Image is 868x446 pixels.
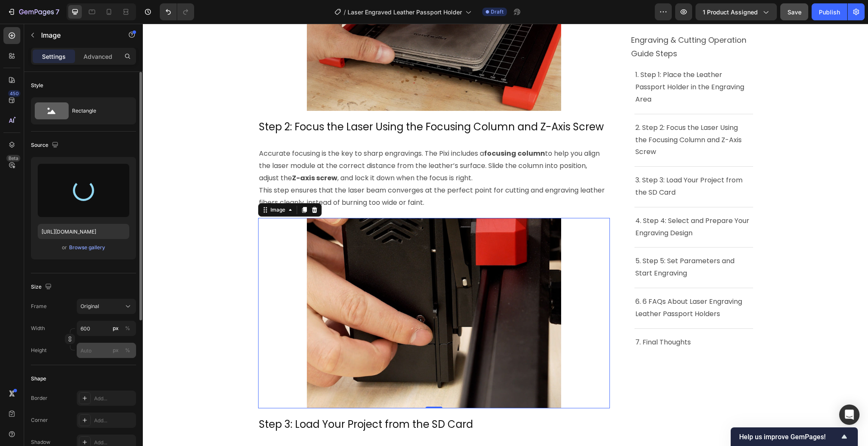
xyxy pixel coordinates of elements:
div: Shadow [31,438,50,446]
button: px [122,345,133,355]
div: Rich Text Editor. Editing area: main [492,150,610,176]
div: 关键词（按流量） [96,51,139,56]
label: Height [31,347,47,354]
p: Step 3: Load Your Project from the SD Card [116,394,475,407]
div: Open Intercom Messenger [839,405,860,425]
p: ⁠⁠⁠⁠⁠⁠⁠ [492,232,609,256]
img: website_grey.svg [14,22,20,30]
div: Shape [31,375,46,383]
span: or [62,242,67,253]
div: Rectangle [72,101,124,121]
div: Source [31,140,60,151]
label: Width [31,325,45,332]
div: Rich Text Editor. Editing area: main [492,271,610,297]
p: ⁠⁠⁠⁠⁠⁠⁠ [492,151,609,176]
input: px% [77,321,136,336]
iframe: Design area [143,24,868,446]
div: % [125,347,130,354]
div: Rich Text Editor. Editing area: main [492,231,610,257]
button: Show survey - Help us improve GemPages! [739,432,849,442]
div: 域名概述 [44,51,65,56]
p: 7 [56,7,59,17]
span: Help us improve GemPages! [739,433,839,441]
p: This step ensures that the laser beam converges at the perfect point for cutting and engraving le... [116,161,466,185]
a: 7. Final Thoughts [492,314,548,323]
div: Browse gallery [69,244,105,251]
span: / [344,8,346,17]
div: v 4.0.25 [24,14,42,20]
div: Style [31,82,43,89]
div: Add... [94,395,134,402]
div: Rich Text Editor. Editing area: main [492,45,610,83]
a: 4. Step 4: Select and Prepare Your Engraving Design [492,192,608,214]
div: px [113,347,119,354]
button: 1 product assigned [696,3,777,20]
button: Publish [812,3,847,20]
a: 5. Step 5: Set Parameters and Start Engraving [492,233,593,255]
div: Rich Text Editor. Editing area: main [492,190,610,217]
button: 7 [3,3,63,20]
div: Rich Text Editor. Editing area: main [492,312,610,326]
button: % [111,345,121,355]
input: px% [77,343,136,358]
a: 3. Step 3: Load Your Project from the SD Card [492,152,601,174]
span: 1 product assigned [703,8,758,17]
div: Beta [6,155,20,162]
button: Save [780,3,808,20]
input: https://example.com/image.jpg [38,224,129,239]
button: Original [77,299,136,314]
img: tab_domain_overview_orange.svg [34,50,41,57]
img: How to Laser Cut Easter Wooden Ornaments 002 [164,194,418,385]
p: Settings [42,52,66,61]
div: 域名: [DOMAIN_NAME] [22,22,86,30]
span: Laser Engraved Leather Passport Holder [348,8,462,17]
div: Undo/Redo [160,3,194,20]
strong: Z-axis screw [149,149,195,159]
p: ⁠⁠⁠⁠⁠⁠⁠ [492,191,609,216]
span: Original [81,303,99,310]
div: Rich Text Editor. Editing area: main [492,97,610,135]
label: Frame [31,303,47,310]
span: Save [787,8,801,16]
strong: focusing column [341,125,402,135]
div: Add... [94,417,134,424]
div: Size [31,281,53,293]
a: 2. Step 2: Focus the Laser Using the Focusing Column and Z-Axis Screw [492,99,601,133]
p: Image [41,30,113,40]
img: logo_orange.svg [14,14,20,20]
a: 6. 6 FAQs About Laser Engraving Leather Passport Holders [492,273,601,295]
h2: Rich Text Editor. Editing area: main [115,393,476,408]
div: % [125,325,130,332]
p: ⁠⁠⁠⁠⁠⁠⁠ [492,272,609,297]
p: Advanced [83,52,112,61]
div: Border [31,394,47,402]
span: Draft [491,8,504,16]
div: Publish [819,8,840,17]
div: 450 [8,90,20,97]
img: tab_keywords_by_traffic_grey.svg [86,50,93,57]
a: 1. Step 1: Place the Leather Passport Holder in the Engraving Area [492,47,603,81]
div: Corner [31,416,48,424]
div: Image [126,182,144,190]
span: Engraving & Cutting Operation Guide Steps [488,11,606,35]
div: px [113,325,119,332]
button: Browse gallery [69,243,106,252]
button: px [122,323,133,333]
button: % [111,323,121,333]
